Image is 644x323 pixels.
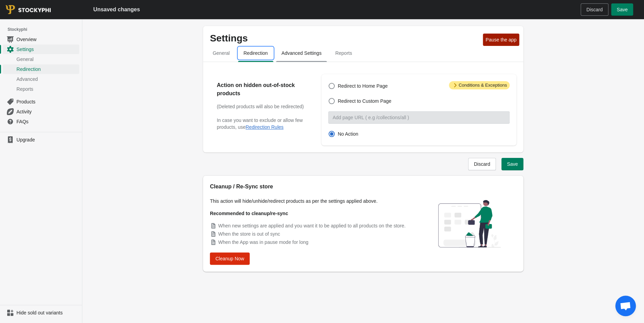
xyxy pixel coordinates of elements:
[16,136,78,143] span: Upgrade
[3,135,79,145] a: Upgrade
[16,46,78,53] span: Settings
[16,108,78,115] span: Activity
[501,158,523,170] button: Save
[3,97,79,107] a: Products
[3,54,79,64] a: General
[217,81,308,98] h2: Action on hidden out-of-stock products
[586,7,603,12] span: Discard
[338,98,391,104] span: Redirect to Custom Page
[207,47,235,59] span: General
[238,47,273,59] span: Redirection
[3,64,79,74] a: Redirection
[210,252,250,265] button: Cleanup Now
[217,103,308,110] h3: (Deleted products will also be redirected)
[474,161,490,167] span: Discard
[246,124,284,130] button: Redirection Rules
[275,44,329,62] button: Advanced settings
[215,256,244,261] span: Cleanup Now
[210,198,416,204] p: This action will hide/unhide/redirect products as per the settings applied above.
[615,296,636,316] a: Open chat
[611,3,633,16] button: Save
[338,131,358,137] span: No Action
[16,118,78,125] span: FAQs
[3,107,79,116] a: Activity
[328,111,510,124] input: Add page URL ( e.g /collections/all )
[468,158,496,170] button: Discard
[16,98,78,105] span: Products
[276,47,327,59] span: Advanced Settings
[217,117,308,131] p: In case you want to exclude or allow few products, use
[16,56,78,63] span: General
[483,34,519,46] button: Pause the app
[16,36,78,43] span: Overview
[237,44,275,62] button: redirection
[210,33,480,44] p: Settings
[328,44,359,62] button: reports
[8,26,82,33] span: Stockyphi
[338,83,388,89] span: Redirect to Home Page
[16,66,78,73] span: Redirection
[507,161,518,167] span: Save
[3,84,79,94] a: Reports
[218,223,405,228] span: When new settings are applied and you want it to be applied to all products on the store.
[218,239,308,245] span: When the App was in pause mode for long
[16,76,78,83] span: Advanced
[218,231,280,237] span: When the store is out of sync
[330,47,357,59] span: Reports
[449,81,510,89] span: Conditions & Exceptions
[93,5,140,14] h2: Unsaved changes
[16,86,78,92] span: Reports
[617,7,628,12] span: Save
[206,44,237,62] button: general
[3,34,79,44] a: Overview
[3,74,79,84] a: Advanced
[581,3,608,16] button: Discard
[3,116,79,126] a: FAQs
[3,308,79,318] a: Hide sold out variants
[16,309,78,316] span: Hide sold out variants
[210,183,416,191] h2: Cleanup / Re-Sync store
[210,211,288,216] strong: Recommended to cleanup/re-sync
[486,37,516,42] span: Pause the app
[203,62,523,152] div: redirection
[3,44,79,54] a: Settings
